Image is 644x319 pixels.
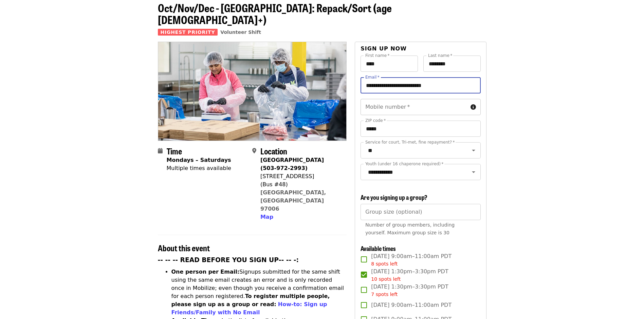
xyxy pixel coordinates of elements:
[361,99,467,115] input: Mobile number
[158,42,347,140] img: Oct/Nov/Dec - Beaverton: Repack/Sort (age 10+) organized by Oregon Food Bank
[371,276,401,282] span: 10 spots left
[260,214,273,220] span: Map
[260,180,341,189] div: (Bus #48)
[371,268,448,283] span: [DATE] 1:30pm–3:30pm PDT
[171,293,330,307] strong: To register multiple people, please sign up as a group or read:
[423,56,481,72] input: Last name
[361,77,480,93] input: Email
[260,157,324,171] strong: [GEOGRAPHIC_DATA] (503-972-2993)
[469,167,478,177] button: Open
[361,121,480,137] input: ZIP code
[167,157,231,163] strong: Mondays – Saturdays
[365,54,390,58] label: First name
[365,140,455,144] label: Service for court, Tri-met, fine repayment?
[365,222,455,235] span: Number of group members, including yourself. Maximum group size is 30
[260,213,273,221] button: Map
[371,292,398,297] span: 7 spots left
[365,119,386,123] label: ZIP code
[371,261,398,267] span: 8 spots left
[260,145,287,157] span: Location
[171,268,347,317] li: Signups submitted for the same shift using the same email creates an error and is only recorded o...
[252,148,256,154] i: map-marker-alt icon
[371,252,452,268] span: [DATE] 9:00am–11:00am PDT
[365,162,443,166] label: Youth (under 16 chaperone required)
[158,148,163,154] i: calendar icon
[361,45,407,52] span: Sign up now
[361,204,480,220] input: [object Object]
[158,242,210,254] span: About this event
[260,189,326,212] a: [GEOGRAPHIC_DATA], [GEOGRAPHIC_DATA] 97006
[365,75,380,79] label: Email
[469,146,478,155] button: Open
[158,256,299,263] strong: -- -- -- READ BEFORE YOU SIGN UP-- -- -:
[167,164,231,172] div: Multiple times available
[371,301,452,309] span: [DATE] 9:00am–11:00am PDT
[361,193,427,201] span: Are you signing up a group?
[220,29,261,35] a: Volunteer Shift
[361,56,418,72] input: First name
[171,301,327,316] a: How-to: Sign up Friends/Family with No Email
[371,283,448,298] span: [DATE] 1:30pm–3:30pm PDT
[158,29,218,36] span: Highest Priority
[260,172,341,180] div: [STREET_ADDRESS]
[428,54,452,58] label: Last name
[171,269,240,275] strong: One person per Email:
[471,104,476,110] i: circle-info icon
[167,145,182,157] span: Time
[361,244,396,253] span: Available times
